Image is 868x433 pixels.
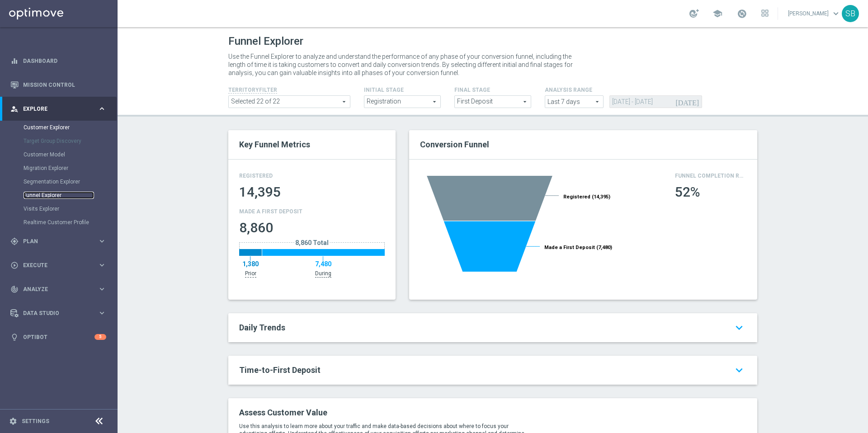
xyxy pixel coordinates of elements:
[24,124,94,131] a: Customer Explorer
[24,148,117,161] div: Customer Model
[24,205,94,212] a: Visits Explorer
[98,285,106,293] i: keyboard_arrow_right
[229,96,350,108] span: Africa asia at br ca and 17 more
[239,220,273,236] span: 8,860
[675,95,702,105] i: [DATE]
[23,263,98,268] span: Execute
[10,237,19,245] i: gps_fixed
[544,245,612,250] tspan: Made a First Deposit (7,480)
[23,287,98,292] span: Analyze
[98,309,106,317] i: keyboard_arrow_right
[23,73,106,97] a: Mission Control
[24,134,117,148] div: Target Group Discovery
[10,57,107,65] button: equalizer Dashboard
[239,208,385,215] h4: Made a First Deposit
[239,365,746,376] a: Time-to-First Deposit keyboard_arrow_down
[98,261,106,269] i: keyboard_arrow_right
[239,408,327,417] span: Assess Customer Value
[23,311,98,316] span: Data Studio
[245,270,256,278] p: Prior
[239,184,281,200] span: 14,395
[10,105,98,113] div: Explore
[262,260,385,268] div: 7,480
[24,121,117,134] div: Customer Explorer
[23,49,106,73] a: Dashboard
[9,417,17,425] i: settings
[675,173,746,179] h4: Funnel Completion Rate
[23,106,98,112] span: Explore
[10,285,98,293] div: Analyze
[94,334,106,340] div: 5
[10,261,98,269] div: Execute
[24,188,117,202] div: Funnel Explorer
[10,261,19,269] i: play_circle_outline
[24,216,117,229] div: Realtime Customer Profile
[10,237,98,245] div: Plan
[712,9,722,19] span: school
[732,362,746,378] i: keyboard_arrow_down
[364,87,441,93] h4: Initial Stage
[239,323,285,332] span: Daily Trends
[10,81,107,89] button: Mission Control
[24,202,117,216] div: Visits Explorer
[10,57,19,65] i: equalizer
[228,35,303,48] h1: Funnel Explorer
[98,104,106,113] i: keyboard_arrow_right
[24,161,117,175] div: Migration Explorer
[239,322,746,333] a: Daily Trends keyboard_arrow_down
[24,192,94,199] a: Funnel Explorer
[10,334,107,341] button: lightbulb Optibot 5
[228,87,277,94] h4: TerritoryFilter
[228,52,576,77] p: Use the Funnel Explorer to analyze and understand the performance of any phase of your conversion...
[24,151,94,158] a: Customer Model
[239,365,321,375] span: Time-to-First Deposit
[10,333,19,341] i: lightbulb
[675,184,700,200] span: 52%
[10,105,19,113] i: person_search
[787,7,842,20] a: [PERSON_NAME]keyboard_arrow_down
[732,320,746,336] i: keyboard_arrow_down
[10,49,106,73] div: Dashboard
[831,9,841,19] span: keyboard_arrow_down
[24,165,94,172] a: Migration Explorer
[315,270,331,278] p: During
[10,285,19,293] i: track_changes
[24,219,94,226] a: Realtime Customer Profile
[24,175,117,188] div: Segmentation Explorer
[454,87,531,93] h4: Final Stage
[563,194,610,200] tspan: Registered (14,395)
[10,309,98,317] div: Data Studio
[10,105,107,113] button: person_search Explore keyboard_arrow_right
[23,239,98,244] span: Plan
[842,5,859,22] div: SB
[24,178,94,185] a: Segmentation Explorer
[10,286,107,293] button: track_changes Analyze keyboard_arrow_right
[420,140,489,149] span: Conversion Funnel
[609,95,702,108] input: [DATE]
[239,140,310,149] span: Key Funnel Metrics
[23,325,94,349] a: Optibot
[10,238,107,245] button: gps_fixed Plan keyboard_arrow_right
[10,73,106,97] div: Mission Control
[22,419,49,424] a: Settings
[98,237,106,245] i: keyboard_arrow_right
[545,87,757,93] h4: analysis range
[10,310,107,317] button: Data Studio keyboard_arrow_right
[239,173,385,179] h4: Registered
[294,239,330,247] p: 8,860 Total
[10,325,106,349] div: Optibot
[10,262,107,269] button: play_circle_outline Execute keyboard_arrow_right
[239,260,262,268] div: 1,380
